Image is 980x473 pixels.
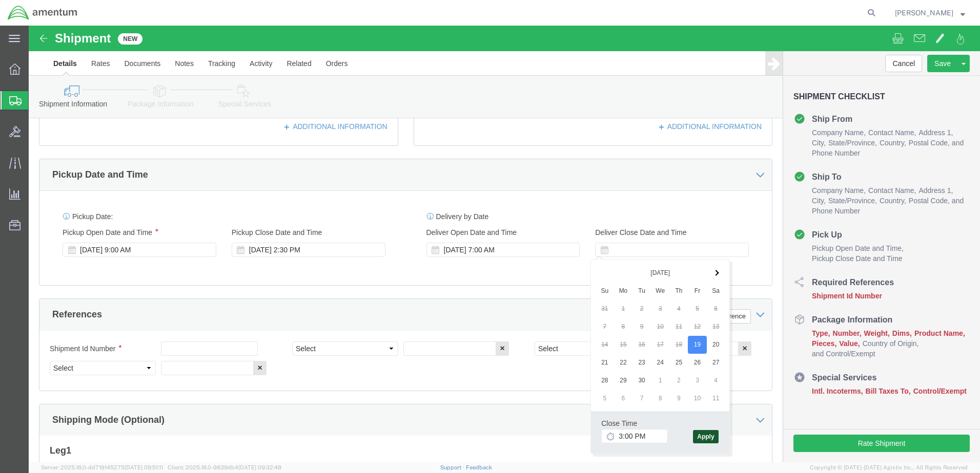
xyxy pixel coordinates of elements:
[440,464,466,470] a: Support
[895,7,953,18] span: Betty Fuller
[41,464,163,470] span: Server: 2025.18.0-dd719145275
[466,464,492,470] a: Feedback
[7,5,78,20] img: logo
[810,463,968,472] span: Copyright © [DATE]-[DATE] Agistix Inc., All Rights Reserved
[168,464,281,470] span: Client: 2025.18.0-9839db4
[894,7,966,19] button: [PERSON_NAME]
[125,464,163,470] span: [DATE] 09:51:11
[238,464,281,470] span: [DATE] 09:32:48
[29,26,980,462] iframe: FS Legacy Container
